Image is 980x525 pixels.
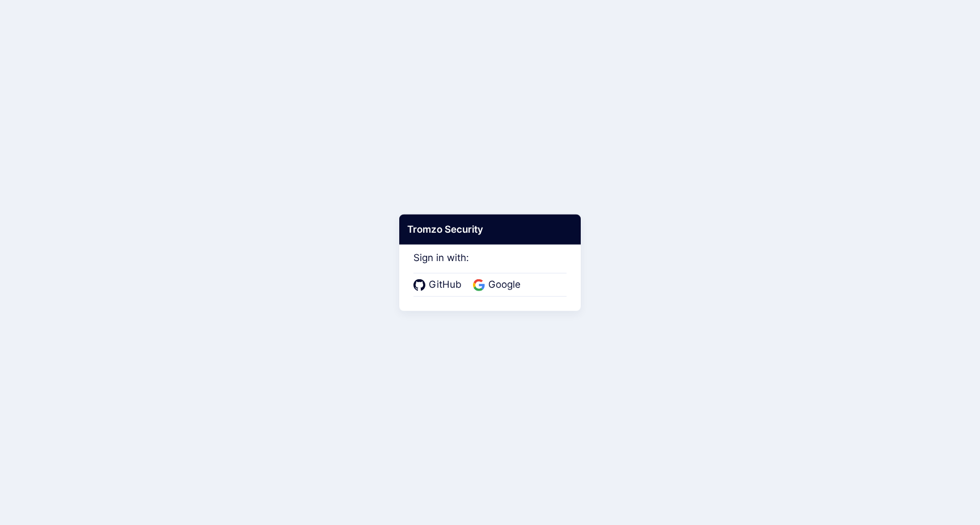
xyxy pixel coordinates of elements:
div: Tromzo Security [399,214,581,245]
a: GitHub [413,278,465,292]
a: Google [473,278,524,292]
span: GitHub [425,278,465,292]
span: Google [485,278,524,292]
div: Sign in with: [413,236,567,296]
